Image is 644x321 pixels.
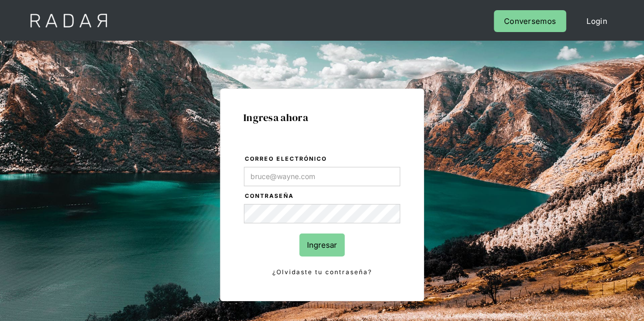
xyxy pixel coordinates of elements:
[243,154,401,278] form: Login Form
[243,112,401,123] h1: Ingresa ahora
[244,267,400,278] a: ¿Olvidaste tu contraseña?
[245,191,400,201] label: Contraseña
[244,167,400,186] input: bruce@wayne.com
[494,10,566,32] a: Conversemos
[245,154,400,164] label: Correo electrónico
[299,234,345,256] input: Ingresar
[576,10,618,32] a: Login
